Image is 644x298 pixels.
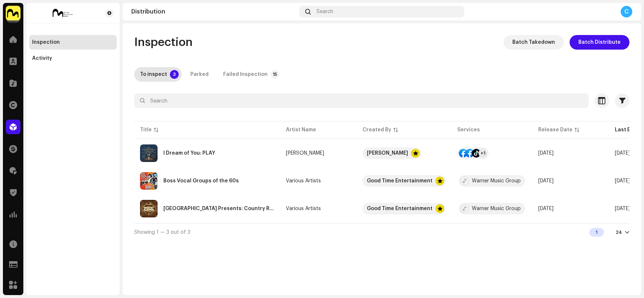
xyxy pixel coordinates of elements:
[286,151,351,156] span: JJ Heller
[589,228,604,237] div: 1
[578,35,621,50] span: Batch Distribute
[538,206,554,211] span: Mar 3, 1988
[29,35,117,50] re-m-nav-item: Inspection
[615,151,630,156] span: Oct 7, 2025
[472,206,521,211] div: Warner Music Group
[615,206,630,211] span: Jun 27, 2025
[163,151,215,156] div: I Dream of You: PLAY
[140,67,167,82] div: To inspect
[32,9,93,18] img: 368c341f-7fd0-4703-93f4-7343ca3ef757
[140,144,158,162] img: 143c60cd-15fc-4098-a86c-021f2710aa5e
[6,6,20,20] img: 1276ee5d-5357-4eee-b3c8-6fdbc920d8e6
[616,229,622,235] div: 24
[538,178,554,183] span: Dec 8, 2023
[163,206,274,211] div: Church Street Station Presents: Country Rarities [Live in Concert]
[478,149,487,158] div: +1
[32,55,52,61] div: Activity
[538,126,573,133] div: Release Date
[362,126,391,133] div: Created By
[504,35,564,50] button: Batch Takedown
[472,178,521,183] div: Warner Music Group
[223,67,268,82] div: Failed Inspection
[621,6,632,18] div: C
[286,178,351,183] span: Various Artists
[286,206,321,211] div: Various Artists
[367,203,432,214] div: Good Time Entertainment
[615,178,630,183] span: Jun 27, 2025
[538,151,554,156] span: Oct 9, 2025
[140,172,158,190] img: 76371cd5-407b-42c7-80fd-1e3d2ecff006
[512,35,555,50] span: Batch Takedown
[134,93,589,108] input: Search
[140,126,152,133] div: Title
[134,35,193,50] span: Inspection
[190,67,209,82] div: Parked
[570,35,629,50] button: Batch Distribute
[131,9,296,15] div: Distribution
[163,178,239,183] div: Boss Vocal Groups of the 60s
[286,178,321,183] div: Various Artists
[134,230,190,235] span: Showing 1 — 3 out of 3
[271,70,279,79] p-badge: 15
[29,51,117,66] re-m-nav-item: Activity
[317,9,333,15] span: Search
[362,147,446,159] span: JJ Heller
[170,70,179,79] p-badge: 3
[367,175,432,187] div: Good Time Entertainment
[140,200,158,217] img: a1cde3cc-fe75-4490-9e11-d462a9d34bfb
[286,151,324,156] div: [PERSON_NAME]
[367,147,408,159] div: [PERSON_NAME]
[32,39,60,45] div: Inspection
[286,206,351,211] span: Various Artists
[362,175,446,187] span: Good Time Entertainment
[362,203,446,214] span: Good Time Entertainment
